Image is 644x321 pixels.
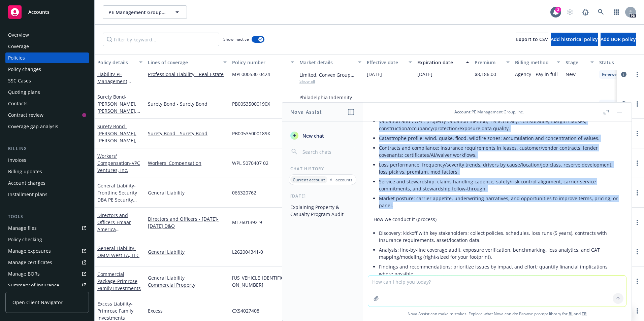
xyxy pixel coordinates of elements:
[97,71,131,92] span: - PE Management Group
[5,155,89,166] a: Invoices
[5,234,89,245] a: Policy checking
[95,54,145,70] button: Policy details
[299,64,361,78] div: Convex Insurance UK Limited, Convex Group Limited, RT Specialty Insurance Services, LLC (RSG Spec...
[97,245,139,258] a: General Liability
[148,100,227,107] a: Surety Bond - Surety Bond
[602,101,619,107] span: Renewed
[633,189,641,197] a: more
[551,36,598,42] span: Add historical policy
[5,64,89,75] a: Policy changes
[97,219,131,240] span: - Emaar America Corporation
[5,52,89,63] a: Policies
[633,100,641,108] a: more
[148,159,227,167] a: Workers' Compensation
[566,59,586,66] div: Stage
[8,155,26,166] div: Invoices
[475,100,496,107] span: $3,000.00
[5,178,89,188] a: Account charges
[5,110,89,120] a: Contract review
[5,121,89,132] a: Coverage gap analysis
[97,182,137,210] a: General Liability
[602,71,619,77] span: Renewed
[551,33,598,46] button: Add historical policy
[633,130,641,138] a: more
[103,33,219,46] input: Filter by keyword...
[5,30,89,40] a: Overview
[633,70,641,78] a: more
[97,153,140,173] a: Workers' Compensation
[601,36,636,42] span: Add BOR policy
[374,216,621,223] p: How we conduct it (process)
[515,71,558,78] span: Agency - Pay in full
[516,36,548,42] span: Export to CSV
[8,166,42,177] div: Billing updates
[5,98,89,109] a: Contacts
[515,59,553,66] div: Billing method
[288,130,357,142] button: New chat
[417,71,432,78] span: [DATE]
[97,278,141,291] span: - Primrose Family Investments
[148,189,227,196] a: General Liability
[232,189,256,196] span: 066320762
[633,248,641,256] a: more
[364,54,415,70] button: Effective date
[5,213,89,220] div: Tools
[8,223,37,234] div: Manage files
[97,59,135,66] div: Policy details
[148,248,227,255] a: General Liability
[579,5,592,19] a: Report a Bug
[8,64,41,75] div: Policy changes
[8,41,29,52] div: Coverage
[282,193,363,199] div: [DATE]
[633,277,641,285] a: more
[148,215,227,229] a: Directors and Officers - [DATE]-[DATE] D&O
[232,71,270,78] span: MPL000530-0424
[417,59,462,66] div: Expiration date
[148,281,227,288] a: Commercial Property
[12,299,63,306] span: Open Client Navigator
[5,246,89,256] a: Manage exposures
[475,71,496,78] span: $8,186.00
[379,262,621,279] li: Findings and recommendations: prioritize issues by impact and effort; quantify financial implicat...
[148,307,227,314] a: Excess
[8,110,43,120] div: Contract review
[5,189,89,200] a: Installment plans
[365,307,629,321] span: Nova Assist can make mistakes. Explore what Nova can do: Browse prompt library for and
[555,7,561,13] div: 3
[8,98,28,109] div: Contacts
[379,245,621,262] li: Analysis: line-by-line coverage audit, exposure verification, benchmarking, loss analytics, and C...
[8,234,42,245] div: Policy checking
[415,54,472,70] button: Expiration date
[633,218,641,226] a: more
[145,54,229,70] button: Lines of coverage
[288,202,357,220] button: Explaining Property & Casualty Program Audit
[148,274,227,281] a: General Liability
[8,246,51,256] div: Manage exposures
[620,70,628,78] a: circleInformation
[367,100,382,107] span: [DATE]
[108,9,167,16] span: PE Management Group, Inc.
[454,109,471,115] span: Account
[379,177,621,193] li: Service and stewardship: claims handling cadence, safety/risk control alignment, carrier service ...
[282,166,363,172] div: Chat History
[8,75,31,86] div: SSC Cases
[367,59,405,66] div: Effective date
[97,300,133,321] span: - Primrose Family Investments
[379,133,621,143] li: Catastrophe profile: wind, quake, flood, wildfire zones; accumulation and concentration of values.
[8,280,59,291] div: Summary of insurance
[148,130,227,137] a: Surety Bond - Surety Bond
[301,147,355,156] input: Search chats
[97,123,136,158] a: Surety Bond
[232,59,287,66] div: Policy number
[301,132,324,139] span: New chat
[5,75,89,86] a: SSC Cases
[97,271,141,291] a: Commercial Package
[97,94,142,135] a: Surety Bond
[582,311,587,317] a: TR
[290,108,322,115] h1: Nova Assist
[5,41,89,52] a: Coverage
[417,100,432,107] span: [DATE]
[330,177,352,183] p: All accounts
[472,54,512,70] button: Premium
